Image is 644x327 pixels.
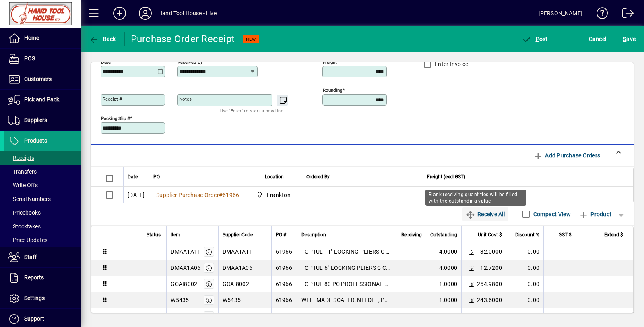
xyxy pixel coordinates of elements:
[89,36,116,42] span: Back
[506,244,543,260] td: 0.00
[8,155,34,161] span: Receipts
[153,190,242,199] a: Supplier Purchase Order#61966
[24,254,37,260] span: Staff
[24,295,45,301] span: Settings
[24,35,39,41] span: Home
[575,207,615,221] button: Product
[24,76,52,82] span: Customers
[522,36,548,42] span: ost
[158,7,217,20] div: Hand Tool House - Live
[533,149,600,162] span: Add Purchase Orders
[297,292,394,308] td: WELLMADE SCALER, NEEDLE, PISTOL TYPE
[306,172,419,181] div: Ordered By
[147,230,161,239] span: Status
[4,110,80,130] a: Suppliers
[589,33,607,46] span: Cancel
[128,172,145,181] div: Date
[80,32,125,46] app-page-header-button: Back
[101,115,130,121] mat-label: Packing Slip #
[265,172,284,181] span: Location
[246,37,256,42] span: NEW
[532,210,571,218] label: Compact View
[218,260,271,276] td: DMAA1A06
[430,230,457,239] span: Outstanding
[559,230,572,239] span: GST $
[297,308,394,325] td: TOPTUL 100MM ADJUSTABLE WRENCH
[466,208,505,221] span: Receive All
[426,292,461,308] td: 1.0000
[8,196,51,202] span: Serial Numbers
[171,280,197,288] div: GCAI8002
[297,276,394,292] td: TOPTUL 80 PC PROFESSIONAL 1/4” & 1/2” dr 80pc TOOLKIT
[107,6,132,21] button: Add
[506,276,543,292] td: 0.00
[478,230,502,239] span: Unit Cost $
[8,182,38,188] span: Write Offs
[520,32,550,46] button: Post
[128,172,138,181] span: Date
[223,230,253,239] span: Supplier Code
[301,230,326,239] span: Description
[4,288,80,308] a: Settings
[480,248,502,256] span: 32.0000
[218,292,271,308] td: W5435
[153,172,242,181] div: PO
[466,294,477,306] button: Change Price Levels
[4,219,80,233] a: Stocktakes
[171,264,200,272] div: DMAA1A06
[8,237,47,243] span: Price Updates
[466,278,477,290] button: Change Price Levels
[4,69,80,89] a: Customers
[254,190,294,200] span: Frankton
[171,248,200,256] div: DMAA1A11
[4,49,80,69] a: POS
[423,187,633,203] td: 0.00
[8,168,37,175] span: Transfers
[4,206,80,219] a: Pricebooks
[132,6,158,21] button: Profile
[323,87,342,93] mat-label: Rounding
[218,308,271,325] td: AMAB1710
[466,310,477,322] button: Change Price Levels
[24,117,47,123] span: Suppliers
[506,308,543,325] td: 0.00
[4,268,80,288] a: Reports
[271,292,297,308] td: 61966
[4,90,80,110] a: Pick and Pack
[506,292,543,308] td: 0.00
[171,312,200,320] div: AMAB1710
[425,190,526,206] div: Blank receiving quantities will be filled with the outstanding value
[171,230,180,239] span: Item
[223,192,239,198] span: 61966
[623,33,636,46] span: ave
[515,230,539,239] span: Discount %
[156,192,219,198] span: Supplier Purchase Order
[480,312,502,320] span: 19.7000
[4,151,80,165] a: Receipts
[426,276,461,292] td: 1.0000
[4,192,80,206] a: Serial Numbers
[401,230,422,239] span: Receiving
[579,208,611,221] span: Product
[276,230,286,239] span: PO #
[218,244,271,260] td: DMAA1A11
[587,32,609,46] button: Cancel
[306,172,330,181] span: Ordered By
[466,262,477,273] button: Change Price Levels
[477,280,502,288] span: 254.9800
[466,246,477,257] button: Change Price Levels
[536,36,539,42] span: P
[297,244,394,260] td: TOPTUL 11" LOCKING PLIERS C CLAMP WITH SWIVEL PADS
[8,209,41,216] span: Pricebooks
[506,260,543,276] td: 0.00
[427,172,623,181] div: Freight (excl GST)
[153,172,160,181] span: PO
[426,308,461,325] td: 2.0000
[24,96,59,103] span: Pick and Pack
[123,187,149,203] td: [DATE]
[24,315,44,322] span: Support
[426,244,461,260] td: 4.0000
[621,32,638,46] button: Save
[271,244,297,260] td: 61966
[24,137,47,144] span: Products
